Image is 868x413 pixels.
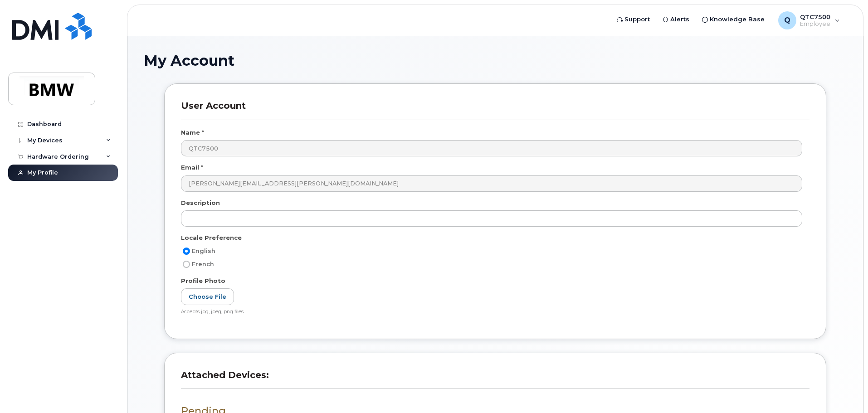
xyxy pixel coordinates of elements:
h3: User Account [181,100,809,120]
label: Email * [181,163,203,172]
input: English [183,248,190,255]
label: Name * [181,128,204,137]
label: Locale Preference [181,233,242,242]
h1: My Account [144,53,847,68]
label: Choose File [181,288,234,305]
input: French [183,261,190,268]
label: Profile Photo [181,277,225,285]
span: English [192,248,215,254]
div: Accepts jpg, jpeg, png files [181,309,802,316]
span: French [192,261,214,267]
label: Description [181,199,220,207]
h3: Attached Devices: [181,369,809,389]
